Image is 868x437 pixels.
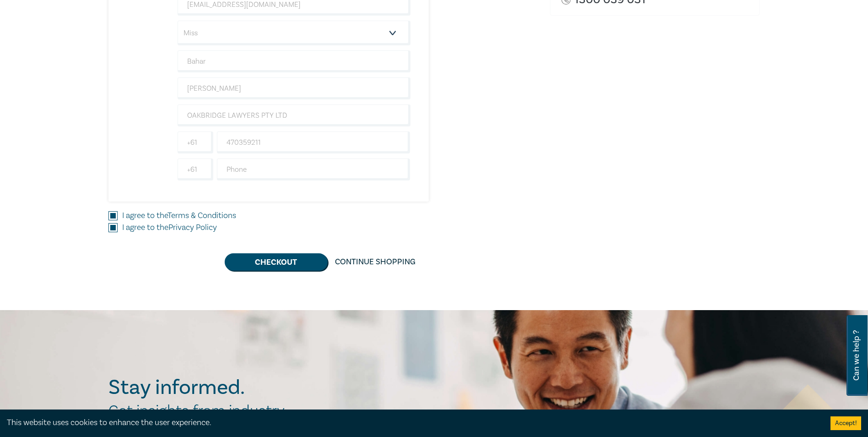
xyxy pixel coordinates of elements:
[122,222,217,234] label: I agree to the
[217,131,410,153] input: Mobile*
[168,222,217,233] a: Privacy Policy
[217,158,410,180] input: Phone
[178,104,410,126] input: Company
[167,210,236,221] a: Terms & Conditions
[7,417,817,429] div: This website uses cookies to enhance the user experience.
[178,131,213,153] input: +61
[178,77,410,99] input: Last Name*
[225,253,328,271] button: Checkout
[178,50,410,72] input: First Name*
[852,321,861,390] span: Can we help ?
[830,416,861,430] button: Accept cookies
[108,376,324,399] h2: Stay informed.
[328,253,423,271] a: Continue Shopping
[178,158,213,180] input: +61
[122,210,236,222] label: I agree to the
